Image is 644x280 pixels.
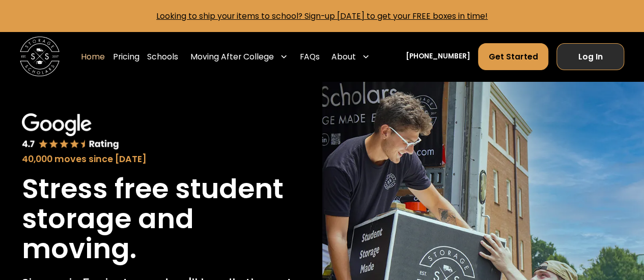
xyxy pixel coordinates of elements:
h1: Stress free student storage and moving. [22,174,300,264]
div: About [327,43,374,71]
a: Get Started [478,43,548,70]
a: [PHONE_NUMBER] [406,51,470,62]
a: Looking to ship your items to school? Sign-up [DATE] to get your FREE boxes in time! [156,11,488,21]
div: Moving After College [186,43,292,71]
div: 40,000 moves since [DATE] [22,152,300,166]
img: Google 4.7 star rating [22,113,120,150]
a: Pricing [113,43,139,71]
div: About [331,51,356,63]
a: Schools [147,43,178,71]
a: FAQs [300,43,320,71]
img: Storage Scholars main logo [20,37,60,76]
a: Home [81,43,105,71]
div: Moving After College [190,51,274,63]
a: Log In [556,43,624,70]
